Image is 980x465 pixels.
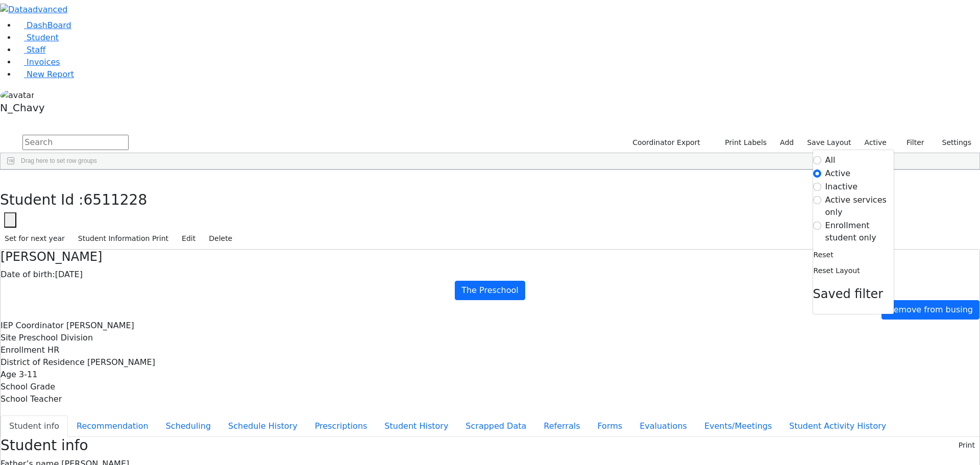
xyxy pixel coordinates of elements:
[780,415,895,437] button: Student Activity History
[954,437,979,453] button: Print
[1,369,16,381] label: Age
[204,231,237,247] button: Delete
[813,287,884,301] span: Saved filter
[631,415,696,437] button: Evaluations
[47,345,59,355] span: HR
[219,415,306,437] button: Schedule History
[825,167,851,180] label: Active
[1,268,979,281] div: [DATE]
[457,415,535,437] button: Scrapped Data
[27,20,71,30] span: DashBoard
[825,154,836,166] label: All
[825,181,858,193] label: Inactive
[1,381,55,393] label: School Grade
[813,222,821,230] input: Enrollment student only
[22,135,129,150] input: Search
[825,219,894,244] label: Enrollment student only
[813,263,861,279] button: Reset Layout
[589,415,631,437] button: Forms
[376,415,457,437] button: Student History
[893,135,929,151] button: Filter
[16,57,60,67] a: Invoices
[696,415,780,437] button: Events/Meetings
[1,268,55,281] label: Date of birth:
[68,415,157,437] button: Recommendation
[16,69,74,79] a: New Report
[802,135,855,151] button: Save Layout
[535,415,589,437] button: Referrals
[27,57,60,67] span: Invoices
[455,281,525,300] a: The Preschool
[813,169,821,178] input: Active
[813,156,821,164] input: All
[1,393,62,405] label: School Teacher
[19,333,93,342] span: Preschool Division
[813,150,894,314] div: Settings
[157,415,219,437] button: Scheduling
[1,250,979,264] h4: [PERSON_NAME]
[27,33,59,42] span: Student
[87,357,155,367] span: [PERSON_NAME]
[16,33,59,42] a: Student
[16,20,71,30] a: DashBoard
[713,135,771,151] button: Print Labels
[27,45,45,55] span: Staff
[1,344,45,356] label: Enrollment
[73,231,173,247] button: Student Information Print
[1,415,68,437] button: Student info
[626,135,705,151] button: Coordinator Export
[813,196,821,204] input: Active services only
[1,437,88,454] h3: Student info
[813,247,834,263] button: Reset
[66,321,134,330] span: [PERSON_NAME]
[825,194,894,218] label: Active services only
[21,157,97,164] span: Drag here to set row groups
[27,69,74,79] span: New Report
[1,356,85,369] label: District of Residence
[881,300,979,320] a: Remove from busing
[16,45,45,55] a: Staff
[860,135,891,151] label: Active
[84,191,148,208] span: 6511228
[775,135,798,151] a: Add
[177,231,200,247] button: Edit
[888,305,973,314] span: Remove from busing
[306,415,376,437] button: Prescriptions
[929,135,976,151] button: Settings
[813,183,821,191] input: Inactive
[19,370,37,379] span: 3-11
[1,332,16,344] label: Site
[1,320,64,332] label: IEP Coordinator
